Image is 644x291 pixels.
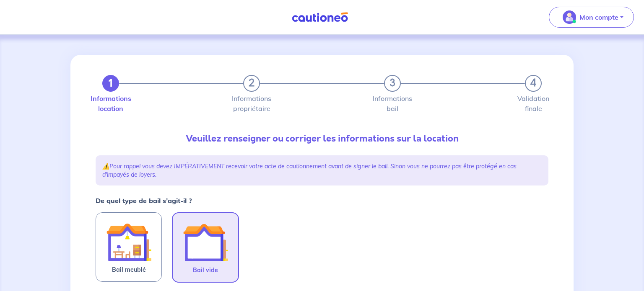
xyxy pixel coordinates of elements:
img: illu_empty_lease.svg [183,220,228,265]
label: Validation finale [525,95,542,112]
strong: De quel type de bail s’agit-il ? [96,196,192,205]
img: Cautioneo [288,12,351,23]
img: illu_account_valid_menu.svg [563,10,576,24]
button: illu_account_valid_menu.svgMon compte [549,7,634,28]
button: 1 [102,75,119,92]
label: Informations location [102,95,119,112]
span: Bail meublé [112,265,146,275]
p: Mon compte [579,12,618,22]
img: illu_furnished_lease.svg [106,219,151,265]
label: Informations bail [384,95,401,112]
p: Veuillez renseigner ou corriger les informations sur la location [96,132,548,145]
label: Informations propriétaire [243,95,260,112]
p: ⚠️ [102,162,542,179]
em: Pour rappel vous devez IMPÉRATIVEMENT recevoir votre acte de cautionnement avant de signer le bai... [102,162,517,178]
span: Bail vide [193,265,218,275]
